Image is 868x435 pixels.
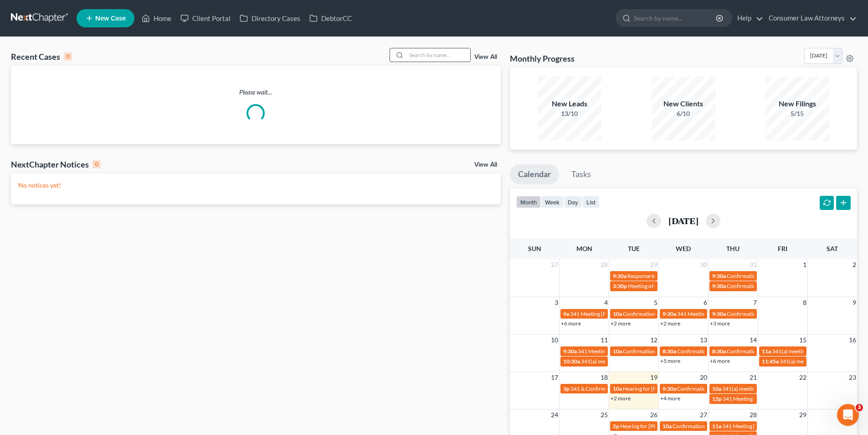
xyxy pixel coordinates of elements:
a: Consumer Law Attorneys [764,10,857,26]
span: 10a [712,385,721,392]
span: Wed [676,245,691,252]
span: 21 [749,372,758,383]
span: Confirmation hearing [PERSON_NAME] [727,348,822,355]
div: 6/10 [652,109,715,118]
span: 22 [798,372,807,383]
span: 11a [712,423,721,430]
span: 11:45a [762,358,779,365]
span: 3p [563,385,570,392]
a: +2 more [660,320,680,327]
span: 10a [613,385,622,392]
span: 9:30a [712,273,726,279]
div: New Clients [652,99,715,109]
span: 14 [749,335,758,346]
input: Search by name... [406,48,470,62]
span: 8:30a [663,348,676,355]
span: 341(a) meeting for [PERSON_NAME] [780,358,868,365]
div: 0 [64,52,72,61]
span: 3 [856,404,863,411]
button: week [541,196,564,208]
a: Calendar [510,164,559,184]
span: 9:30a [613,273,627,279]
span: 11a [762,348,771,355]
button: month [516,196,541,208]
span: Confirmation Hearing [PERSON_NAME] [727,310,823,317]
span: 28 [749,409,758,420]
span: 4 [603,297,609,308]
a: View All [474,54,497,60]
span: 9:30a [663,385,676,392]
span: 15 [798,335,807,346]
span: 3 [554,297,559,308]
span: 2 [852,259,857,270]
span: 341 & Confirmation Hearing [PERSON_NAME] [570,385,682,392]
span: Tue [628,245,640,252]
div: 5/15 [765,109,829,118]
div: Recent Cases [11,51,72,62]
span: 2p [613,423,619,430]
span: 11 [600,335,609,346]
a: DebtorCC [305,10,356,26]
span: Confirmation hearing [PERSON_NAME] [623,310,718,317]
span: 341 Meeting [PERSON_NAME] [570,310,644,317]
span: 9:30a [563,348,577,355]
span: Meeting of Creditors for [PERSON_NAME] [628,283,729,289]
a: +2 more [611,395,631,402]
span: Fri [778,245,787,252]
a: +4 more [660,395,680,402]
a: Help [733,10,763,26]
span: 3:30p [613,283,627,289]
p: Please wait... [11,88,501,97]
span: Sat [827,245,838,252]
span: 1 [802,259,807,270]
span: 10 [550,335,559,346]
a: Tasks [563,164,599,184]
span: 9 [852,297,857,308]
span: 19 [649,372,658,383]
span: New Case [95,15,126,22]
div: NextChapter Notices [11,159,101,170]
a: Home [137,10,176,26]
span: Confirmation hearing for [PERSON_NAME] [677,385,781,392]
span: 28 [600,259,609,270]
a: +5 more [660,357,680,364]
span: 9a [563,310,569,317]
span: 341(a) meeting for [PERSON_NAME] [722,385,810,392]
h2: [DATE] [668,216,699,225]
span: 9:30a [712,283,726,289]
div: 13/10 [538,109,601,118]
span: 27 [699,409,708,420]
span: 17 [550,372,559,383]
button: day [564,196,582,208]
span: 12p [712,395,722,402]
span: 10a [663,423,672,430]
div: 0 [92,160,101,168]
a: +6 more [710,357,730,364]
span: 25 [600,409,609,420]
span: 23 [848,372,857,383]
input: Search by name... [634,10,717,26]
span: 10a [613,310,622,317]
span: 8:30a [712,348,726,355]
span: Confirmation Hearing Tin, [GEOGRAPHIC_DATA] [623,348,741,355]
a: +2 more [611,320,631,327]
span: 5 [653,297,658,308]
span: Sun [528,245,541,252]
span: 12 [649,335,658,346]
p: No notices yet! [18,181,493,190]
a: Client Portal [176,10,235,26]
span: 31 [749,259,758,270]
span: 341 Meeting [PERSON_NAME] [PERSON_NAME] [723,395,840,402]
span: 9:30a [663,310,676,317]
span: 30 [699,259,708,270]
span: 16 [848,335,857,346]
span: 8 [802,297,807,308]
span: 24 [550,409,559,420]
span: 13 [699,335,708,346]
span: Confirmation Hearing [PERSON_NAME] [727,283,823,289]
span: 6 [703,297,708,308]
span: 10a [613,348,622,355]
span: 29 [798,409,807,420]
a: +6 more [561,320,581,327]
span: 9:30a [712,310,726,317]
